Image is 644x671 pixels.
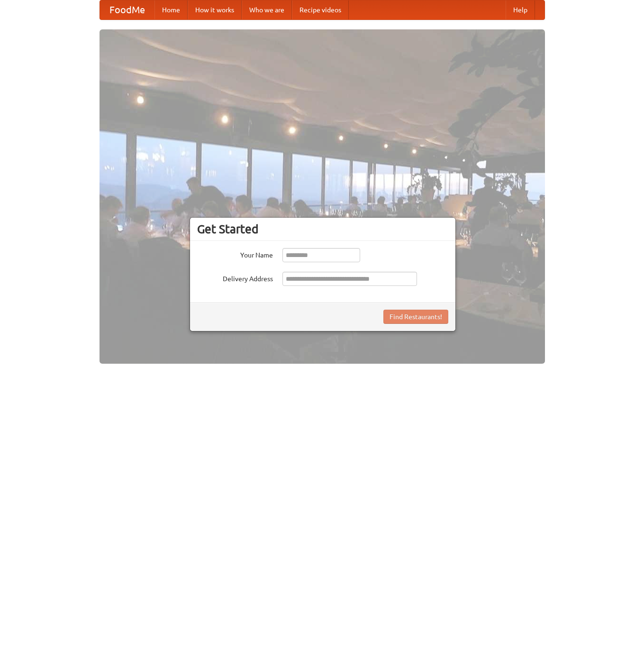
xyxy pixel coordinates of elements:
[100,0,154,19] a: FoodMe
[197,272,273,284] label: Delivery Address
[383,310,448,324] button: Find Restaurants!
[154,0,188,19] a: Home
[506,0,535,19] a: Help
[188,0,242,19] a: How it works
[197,248,273,260] label: Your Name
[242,0,292,19] a: Who we are
[197,222,448,236] h3: Get Started
[292,0,349,19] a: Recipe videos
